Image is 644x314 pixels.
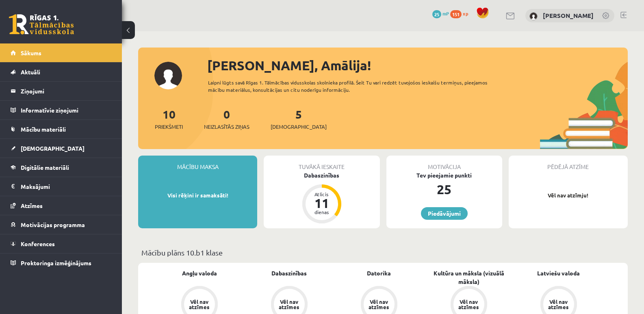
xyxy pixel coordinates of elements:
span: 25 [432,10,441,18]
a: Digitālie materiāli [11,158,112,177]
span: 151 [450,10,462,18]
div: Vēl nav atzīmes [188,299,211,310]
div: Tuvākā ieskaite [264,156,379,171]
a: Dabaszinības [271,269,307,277]
a: 151 xp [450,10,472,17]
a: Mācību materiāli [11,120,112,139]
a: 0Neizlasītās ziņas [204,107,249,131]
span: mP [442,10,449,17]
div: Motivācija [386,156,502,171]
a: Informatīvie ziņojumi [11,101,112,119]
legend: Ziņojumi [21,82,112,100]
a: Piedāvājumi [421,207,468,220]
span: Neizlasītās ziņas [204,123,249,131]
a: 25 mP [432,10,449,17]
a: Motivācijas programma [11,215,112,234]
a: Ziņojumi [11,82,112,100]
a: Proktoringa izmēģinājums [11,253,112,272]
div: Pēdējā atzīme [509,156,628,171]
div: Vēl nav atzīmes [547,299,570,310]
a: Datorika [367,269,391,277]
a: [DEMOGRAPHIC_DATA] [11,139,112,158]
div: Vēl nav atzīmes [458,299,480,310]
a: Dabaszinības Atlicis 11 dienas [264,171,379,225]
div: Vēl nav atzīmes [368,299,390,310]
a: Atzīmes [11,196,112,215]
span: Digitālie materiāli [21,164,69,171]
span: Proktoringa izmēģinājums [21,259,91,266]
span: Atzīmes [21,202,43,209]
div: Tev pieejamie punkti [386,171,502,180]
div: Atlicis [310,192,334,197]
div: Vēl nav atzīmes [278,299,301,310]
a: Rīgas 1. Tālmācības vidusskola [9,14,74,35]
span: Mācību materiāli [21,126,66,133]
a: Maksājumi [11,177,112,196]
span: Priekšmeti [155,123,183,131]
div: 25 [386,180,502,199]
a: Angļu valoda [182,269,217,277]
a: 5[DEMOGRAPHIC_DATA] [271,107,327,131]
div: Mācību maksa [138,156,257,171]
div: 11 [310,197,334,210]
span: [DEMOGRAPHIC_DATA] [21,145,85,152]
a: [PERSON_NAME] [543,11,594,19]
legend: Maksājumi [21,177,112,196]
div: Laipni lūgts savā Rīgas 1. Tālmācības vidusskolas skolnieka profilā. Šeit Tu vari redzēt tuvojošo... [208,79,502,93]
a: Latviešu valoda [537,269,580,277]
div: Dabaszinības [264,171,379,180]
span: Konferences [21,240,55,247]
a: Kultūra un māksla (vizuālā māksla) [424,269,514,286]
a: Konferences [11,234,112,253]
div: dienas [310,210,334,214]
p: Vēl nav atzīmju! [513,191,624,199]
span: Motivācijas programma [21,221,85,228]
span: Sākums [21,49,41,56]
a: 10Priekšmeti [155,107,183,131]
p: Mācību plāns 10.b1 klase [141,247,624,258]
legend: Informatīvie ziņojumi [21,101,112,119]
span: Aktuāli [21,68,40,76]
a: Aktuāli [11,63,112,81]
a: Sākums [11,43,112,62]
div: [PERSON_NAME], Amālija! [207,56,628,75]
span: [DEMOGRAPHIC_DATA] [271,123,327,131]
img: Amālija Gabrene [529,12,538,20]
span: xp [463,10,468,17]
p: Visi rēķini ir samaksāti! [142,191,253,199]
